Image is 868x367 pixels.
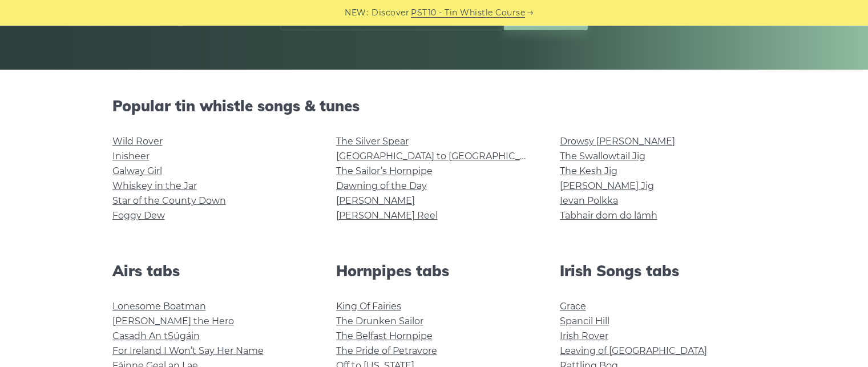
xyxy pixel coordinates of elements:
[336,180,427,191] a: Dawning of the Day
[560,262,756,280] h2: Irish Songs tabs
[336,210,438,221] a: [PERSON_NAME] Reel
[112,195,226,206] a: Star of the County Down
[112,180,197,191] a: Whiskey in the Jar
[112,345,264,356] a: For Ireland I Won’t Say Her Name
[560,330,608,341] a: Irish Rover
[112,301,206,312] a: Lonesome Boatman
[112,136,163,147] a: Wild Rover
[336,301,401,312] a: King Of Fairies
[560,195,618,206] a: Ievan Polkka
[560,316,609,326] a: Spancil Hill
[560,180,654,191] a: [PERSON_NAME] Jig
[112,330,200,341] a: Casadh An tSúgáin
[112,210,165,221] a: Foggy Dew
[336,330,433,341] a: The Belfast Hornpipe
[560,345,707,356] a: Leaving of [GEOGRAPHIC_DATA]
[336,316,423,326] a: The Drunken Sailor
[112,262,309,280] h2: Airs tabs
[336,195,415,206] a: [PERSON_NAME]
[345,6,368,19] span: NEW:
[372,6,409,19] span: Discover
[560,136,675,147] a: Drowsy [PERSON_NAME]
[112,151,150,162] a: Inisheer
[336,345,437,356] a: The Pride of Petravore
[560,301,586,312] a: Grace
[336,151,547,162] a: [GEOGRAPHIC_DATA] to [GEOGRAPHIC_DATA]
[112,166,162,176] a: Galway Girl
[336,262,532,280] h2: Hornpipes tabs
[112,97,756,115] h2: Popular tin whistle songs & tunes
[112,316,234,326] a: [PERSON_NAME] the Hero
[560,151,645,162] a: The Swallowtail Jig
[560,166,617,176] a: The Kesh Jig
[336,166,433,176] a: The Sailor’s Hornpipe
[560,210,657,221] a: Tabhair dom do lámh
[336,136,409,147] a: The Silver Spear
[411,6,525,19] a: PST10 - Tin Whistle Course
